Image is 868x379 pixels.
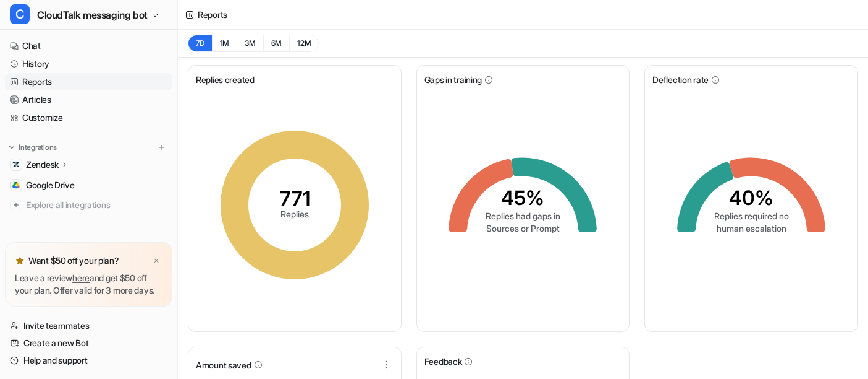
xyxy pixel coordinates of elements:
[28,255,119,267] p: Want $50 off your plan?
[486,211,560,221] tspan: Replies had gaps in
[15,272,162,297] p: Leave a review and get $50 off your plan. Offer valid for 3 more days.
[424,73,482,86] span: Gaps in training
[237,35,263,52] button: 3M
[652,73,709,86] span: Deflection rate
[12,161,20,168] img: Zendesk
[26,179,75,191] span: Google Drive
[196,73,255,86] span: Replies created
[5,317,172,334] a: Invite teammates
[19,142,57,152] p: Integrations
[5,176,172,194] a: Google DriveGoogle Drive
[157,143,166,152] img: menu_add.svg
[5,91,172,108] a: Articles
[5,352,172,369] a: Help and support
[5,334,172,352] a: Create a new Bot
[486,223,560,233] tspan: Sources or Prompt
[501,186,544,210] tspan: 45%
[7,143,16,152] img: expand menu
[5,37,172,54] a: Chat
[714,211,789,221] tspan: Replies required no
[26,195,167,215] span: Explore all integrations
[280,209,309,219] tspan: Replies
[5,73,172,90] a: Reports
[196,359,251,372] span: Amount saved
[279,186,310,211] tspan: 771
[729,186,773,210] tspan: 40%
[188,35,212,52] button: 7D
[12,181,20,189] img: Google Drive
[5,55,172,72] a: History
[424,355,462,368] span: Feedback
[289,35,319,52] button: 12M
[5,196,172,214] a: Explore all integrations
[10,199,22,211] img: explore all integrations
[263,35,290,52] button: 6M
[15,256,25,266] img: star
[5,141,61,154] button: Integrations
[212,35,237,52] button: 1M
[10,4,30,24] span: C
[153,257,160,265] img: x
[717,223,786,233] tspan: human escalation
[198,8,227,21] div: Reports
[72,272,90,283] a: here
[5,109,172,126] a: Customize
[37,6,148,24] span: CloudTalk messaging bot
[26,159,59,171] p: Zendesk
